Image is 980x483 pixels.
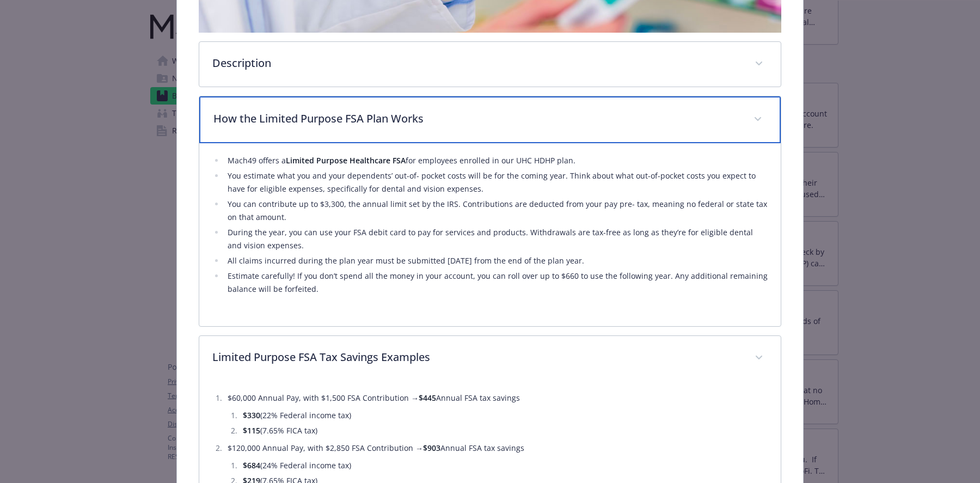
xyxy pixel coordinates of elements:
strong: $684 [243,460,260,470]
p: Limited Purpose FSA Tax Savings Examples [212,349,742,365]
div: How the Limited Purpose FSA Plan Works [199,96,781,143]
strong: $445 [419,393,436,403]
li: $60,000 Annual Pay, with $1,500 FSA Contribution → Annual FSA tax savings [224,392,768,437]
div: How the Limited Purpose FSA Plan Works [199,143,781,326]
li: You estimate what you and your dependents’ out-of- pocket costs will be for the coming year. Thin... [224,169,768,195]
p: Description [212,55,742,71]
div: Limited Purpose FSA Tax Savings Examples [199,336,781,381]
strong: $330 [243,410,260,420]
li: During the year, you can use your FSA debit card to pay for services and products. Withdrawals ar... [224,226,768,252]
div: Description [199,42,781,87]
strong: $115 [243,425,260,436]
p: How the Limited Purpose FSA Plan Works [213,111,740,127]
li: Estimate carefully! If you don’t spend all the money in your account, you can roll over up to $66... [224,270,768,296]
li: (7.65% FICA tax) [240,424,768,437]
li: All claims incurred during the plan year must be submitted [DATE] from the end of the plan year. [224,254,768,267]
li: You can contribute up to $3,300, the annual limit set by the IRS. Contributions are deducted from... [224,198,768,224]
strong: Limited Purpose Healthcare FSA [286,155,406,166]
li: (24% Federal income tax) [240,459,768,472]
li: Mach49 offers a for employees enrolled in our UHC HDHP plan. [224,154,768,167]
li: (22% Federal income tax) [240,409,768,422]
strong: $903 [423,443,440,453]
